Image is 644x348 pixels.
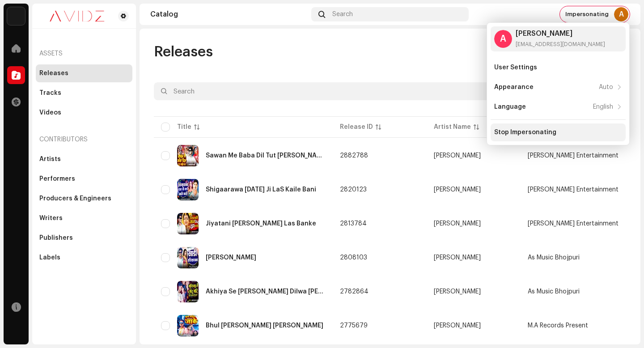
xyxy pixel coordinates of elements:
[206,153,326,159] div: Sawan Me Baba Dil Tut Gail Ba
[565,11,609,18] span: Impersonating
[434,187,513,193] span: Aashnarayan Sharma
[154,82,533,100] input: Search
[516,41,605,48] div: [EMAIL_ADDRESS][DOMAIN_NAME]
[206,221,316,227] div: Jiyatani Jaan Jinda Las Banke
[528,221,619,227] span: Aashnarayan Sharma Entertainment
[528,153,619,159] span: Aashnarayan Sharma Entertainment
[36,84,132,102] re-m-nav-item: Tracks
[434,221,513,227] span: Aashnarayan Sharma
[177,281,199,302] img: 6814f811-1e70-470a-8be4-750e8f3fed8b
[434,153,513,159] span: Aashnarayan Sharma
[494,30,512,48] div: A
[39,11,114,21] img: 0c631eef-60b6-411a-a233-6856366a70de
[39,215,63,222] div: Writers
[593,103,613,110] div: English
[206,323,323,329] div: Bhul Gail Bideshwa Jake
[528,323,588,329] span: M.A Records Present
[36,129,132,150] re-a-nav-header: Contributors
[434,123,471,132] div: Artist Name
[39,156,61,163] div: Artists
[36,170,132,188] re-m-nav-item: Performers
[516,30,605,37] div: [PERSON_NAME]
[7,7,25,25] img: 10d72f0b-d06a-424f-aeaa-9c9f537e57b6
[434,323,513,329] span: Aashnarayan Sharma
[36,104,132,122] re-m-nav-item: Videos
[177,315,199,336] img: 0b355b57-9b9b-4acc-a694-1293eb56cf3e
[206,289,326,295] div: Akhiya Se Lor Gire Dilwa Se Khun
[340,187,367,193] span: 2820123
[491,78,626,96] re-m-nav-item: Appearance
[177,247,199,268] img: e3322afd-449d-4682-a7f1-84ff9da65943
[340,221,367,227] span: 2813784
[206,187,316,193] div: Shigaarawa Raja Ji LaS Kaile Bani
[36,209,132,227] re-m-nav-item: Writers
[614,7,628,21] div: A
[39,254,60,261] div: Labels
[332,11,353,18] span: Search
[177,145,199,166] img: fa951371-92a9-42f6-b584-81cdebdb0eba
[39,234,73,242] div: Publishers
[434,255,513,261] span: Aashnarayan Sharma
[154,43,213,61] span: Releases
[36,249,132,267] re-m-nav-item: Labels
[39,195,111,202] div: Producers & Engineers
[434,255,481,261] div: [PERSON_NAME]
[340,255,367,261] span: 2808103
[491,59,626,76] re-m-nav-item: User Settings
[434,289,481,295] div: [PERSON_NAME]
[177,123,191,132] div: Title
[434,323,481,329] div: [PERSON_NAME]
[491,98,626,116] re-m-nav-item: Language
[340,153,368,159] span: 2882788
[36,43,132,64] re-a-nav-header: Assets
[177,179,199,200] img: 5e9e9c0b-1a21-41c5-85fc-4d2f8f2638f8
[599,84,613,91] div: Auto
[434,289,513,295] span: Aashnarayan Sharma
[150,11,308,18] div: Catalog
[36,150,132,168] re-m-nav-item: Artists
[494,84,534,91] div: Appearance
[39,109,61,116] div: Videos
[528,255,580,261] span: As Music Bhojpuri
[36,190,132,208] re-m-nav-item: Producers & Engineers
[528,187,619,193] span: Aashnarayan Sharma Entertainment
[434,221,481,227] div: [PERSON_NAME]
[494,129,556,136] div: Stop Impersonating
[528,289,580,295] span: As Music Bhojpuri
[491,123,626,141] re-m-nav-item: Stop Impersonating
[177,213,199,234] img: 91552512-1ee7-42f3-9b29-7260093190ac
[39,70,68,77] div: Releases
[206,255,256,261] div: Saadi Hariyarka
[434,153,481,159] div: [PERSON_NAME]
[39,175,75,182] div: Performers
[36,229,132,247] re-m-nav-item: Publishers
[39,89,61,97] div: Tracks
[340,123,373,132] div: Release ID
[36,64,132,82] re-m-nav-item: Releases
[434,187,481,193] div: [PERSON_NAME]
[340,289,369,295] span: 2782864
[494,103,526,110] div: Language
[494,64,537,71] div: User Settings
[340,323,368,329] span: 2775679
